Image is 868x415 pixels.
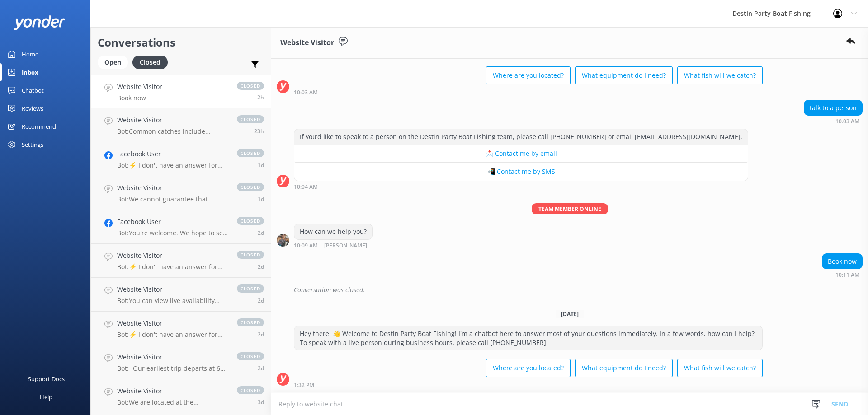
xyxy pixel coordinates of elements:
[91,75,271,108] a: Website VisitorBook nowclosed2h
[237,115,264,123] span: closed
[835,272,859,278] strong: 10:11 AM
[91,312,271,345] a: Website VisitorBot:⚡ I don't have an answer for that in my knowledge base. Please try and rephras...
[117,82,162,92] h4: Website Visitor
[117,284,228,294] h4: Website Visitor
[258,398,264,406] span: Aug 18 2025 02:31pm (UTC -05:00) America/Cancun
[22,45,38,63] div: Home
[91,244,271,278] a: Website VisitorBot:⚡ I don't have an answer for that in my knowledge base. Please try and rephras...
[117,352,228,362] h4: Website Visitor
[22,135,43,154] div: Settings
[91,210,271,244] a: Facebook UserBot:You're welcome. We hope to see you at Destin Party Boat Fishing soon!closed2d
[532,203,608,214] span: Team member online
[22,81,44,99] div: Chatbot
[556,310,584,318] span: [DATE]
[237,217,264,225] span: closed
[294,243,318,249] strong: 10:09 AM
[91,379,271,413] a: Website VisitorBot:We are located at the [GEOGRAPHIC_DATA] at [STREET_ADDRESS][US_STATE], which i...
[117,127,228,135] p: Bot: Common catches include snapper, grouper, triggerfish, cobia, and amberjack, with occasional ...
[117,229,228,237] p: Bot: You're welcome. We hope to see you at Destin Party Boat Fishing soon!
[254,127,264,135] span: Aug 20 2025 05:24pm (UTC -05:00) America/Cancun
[40,388,52,406] div: Help
[117,183,228,193] h4: Website Visitor
[294,129,748,145] div: If you’d like to speak to a person on the Destin Party Boat Fishing team, please call [PHONE_NUMB...
[294,90,318,95] strong: 10:03 AM
[294,89,763,95] div: Aug 19 2025 10:03am (UTC -05:00) America/Cancun
[258,331,264,338] span: Aug 18 2025 09:43pm (UTC -05:00) America/Cancun
[22,63,38,81] div: Inbox
[575,66,673,84] button: What equipment do I need?
[117,364,228,373] p: Bot: - Our earliest trip departs at 6 a.m., and our latest trip leaves at 2 p.m. - 4-hour trips a...
[258,263,264,270] span: Aug 19 2025 12:41pm (UTC -05:00) America/Cancun
[132,56,168,69] div: Closed
[258,229,264,237] span: Aug 19 2025 03:12pm (UTC -05:00) America/Cancun
[237,82,264,90] span: closed
[258,364,264,372] span: Aug 18 2025 06:42pm (UTC -05:00) America/Cancun
[14,15,66,30] img: yonder-white-logo.png
[117,297,228,305] p: Bot: You can view live availability and book your trip online at [URL][DOMAIN_NAME].
[117,386,228,396] h4: Website Visitor
[117,149,228,159] h4: Facebook User
[294,382,314,388] strong: 1:32 PM
[98,57,132,67] a: Open
[91,278,271,312] a: Website VisitorBot:You can view live availability and book your trip online at [URL][DOMAIN_NAME]...
[677,359,763,377] button: What fish will we catch?
[91,142,271,176] a: Facebook UserBot:⚡ I don't have an answer for that in my knowledge base. Please try and rephrase ...
[822,254,862,269] div: Book now
[294,163,748,181] button: 📲 Contact me by SMS
[804,118,863,124] div: Aug 19 2025 10:03am (UTC -05:00) America/Cancun
[324,243,367,249] span: [PERSON_NAME]
[22,117,56,135] div: Recommend
[237,183,264,191] span: closed
[277,282,863,298] div: 2025-08-19T18:48:31.035
[117,251,228,261] h4: Website Visitor
[294,224,372,239] div: How can we help you?
[575,359,673,377] button: What equipment do I need?
[280,37,334,49] h3: Website Visitor
[237,149,264,157] span: closed
[28,370,65,388] div: Support Docs
[257,93,264,101] span: Aug 21 2025 01:32pm (UTC -05:00) America/Cancun
[804,100,862,116] div: talk to a person
[258,297,264,304] span: Aug 19 2025 10:12am (UTC -05:00) America/Cancun
[91,345,271,379] a: Website VisitorBot:- Our earliest trip departs at 6 a.m., and our latest trip leaves at 2 p.m. - ...
[91,108,271,142] a: Website VisitorBot:Common catches include snapper, grouper, triggerfish, cobia, and amberjack, wi...
[835,119,859,124] strong: 10:03 AM
[237,284,264,293] span: closed
[117,318,228,328] h4: Website Visitor
[237,386,264,394] span: closed
[117,263,228,271] p: Bot: ⚡ I don't have an answer for that in my knowledge base. Please try and rephrase your questio...
[486,359,571,377] button: Where are you located?
[117,115,228,125] h4: Website Visitor
[117,161,228,169] p: Bot: ⚡ I don't have an answer for that in my knowledge base. Please try and rephrase your questio...
[117,94,162,102] p: Book now
[258,195,264,203] span: Aug 20 2025 12:11pm (UTC -05:00) America/Cancun
[294,326,762,350] div: Hey there! 👋 Welcome to Destin Party Boat Fishing! I'm a chatbot here to answer most of your ques...
[294,145,748,163] button: 📩 Contact me by email
[486,66,571,84] button: Where are you located?
[237,251,264,259] span: closed
[98,34,264,51] h2: Conversations
[91,176,271,210] a: Website VisitorBot:We cannot guarantee that everyone will catch a fish, as it is called fishing a...
[117,195,228,203] p: Bot: We cannot guarantee that everyone will catch a fish, as it is called fishing and not catchin...
[294,282,863,298] div: Conversation was closed.
[117,331,228,339] p: Bot: ⚡ I don't have an answer for that in my knowledge base. Please try and rephrase your questio...
[294,183,748,190] div: Aug 19 2025 10:04am (UTC -05:00) America/Cancun
[294,382,763,388] div: Aug 21 2025 01:32pm (UTC -05:00) America/Cancun
[294,184,318,190] strong: 10:04 AM
[822,271,863,278] div: Aug 19 2025 10:11am (UTC -05:00) America/Cancun
[22,99,43,117] div: Reviews
[117,217,228,227] h4: Facebook User
[294,242,396,249] div: Aug 19 2025 10:09am (UTC -05:00) America/Cancun
[117,398,228,406] p: Bot: We are located at the [GEOGRAPHIC_DATA] at [STREET_ADDRESS][US_STATE], which is ½ mile east ...
[98,56,128,69] div: Open
[258,161,264,169] span: Aug 20 2025 12:19pm (UTC -05:00) America/Cancun
[237,318,264,326] span: closed
[132,57,172,67] a: Closed
[237,352,264,360] span: closed
[677,66,763,84] button: What fish will we catch?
